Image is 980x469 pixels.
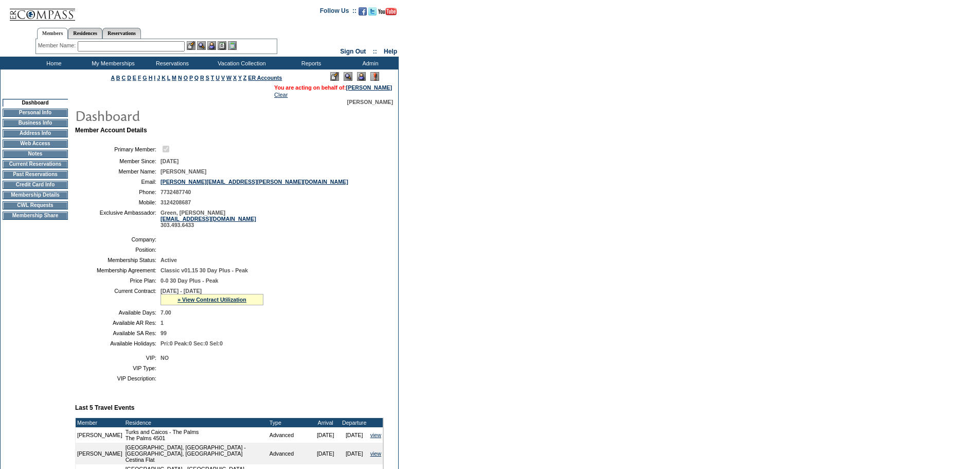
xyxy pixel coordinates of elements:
[79,320,156,326] td: Available AR Res:
[248,75,282,81] a: ER Accounts
[268,418,311,427] td: Type
[3,212,68,220] td: Membership Share
[384,48,397,55] a: Help
[359,7,367,15] img: Become our fan on Facebook
[141,57,201,70] td: Reservations
[161,320,164,326] span: 1
[206,75,209,81] a: S
[138,75,141,81] a: F
[3,201,68,210] td: CWL Requests
[3,109,68,117] td: Personal Info
[243,75,247,81] a: Z
[221,75,225,81] a: V
[38,41,78,50] div: Member Name:
[268,443,311,464] td: Advanced
[79,144,156,154] td: Primary Member:
[68,28,102,39] a: Residences
[268,427,311,443] td: Advanced
[76,427,124,443] td: [PERSON_NAME]
[3,129,68,137] td: Address Info
[23,57,82,70] td: Home
[76,443,124,464] td: [PERSON_NAME]
[79,309,156,316] td: Available Days:
[330,72,339,81] img: Edit Mode
[3,181,68,189] td: Credit Card Info
[124,427,268,443] td: Turks and Caicos - The Palms The Palms 4501
[167,75,170,81] a: L
[79,199,156,205] td: Mobile:
[76,418,124,427] td: Member
[226,75,231,81] a: W
[340,418,369,427] td: Departure
[373,48,377,55] span: ::
[79,179,156,185] td: Email:
[344,72,352,81] img: View Mode
[368,7,377,15] img: Follow us on Twitter
[172,75,176,81] a: M
[157,75,160,81] a: J
[378,8,397,15] img: Subscribe to our YouTube Channel
[161,309,171,316] span: 7.00
[3,119,68,127] td: Business Info
[238,75,242,81] a: Y
[184,75,188,81] a: O
[79,267,156,273] td: Membership Agreement:
[311,418,340,427] td: Arrival
[161,158,179,164] span: [DATE]
[201,57,280,70] td: Vacation Collection
[368,10,377,16] a: Follow us on Twitter
[3,191,68,199] td: Membership Details
[161,277,219,284] span: 0-0 30 Day Plus - Peak
[161,267,248,273] span: Classic v01.15 30 Day Plus - Peak
[3,140,68,148] td: Web Access
[216,75,220,81] a: U
[79,236,156,242] td: Company:
[187,41,195,50] img: b_edit.gif
[161,257,177,263] span: Active
[79,210,156,228] td: Exclusive Ambassador:
[178,75,182,81] a: N
[347,99,393,105] span: [PERSON_NAME]
[228,41,237,50] img: b_calculator.gif
[161,168,206,175] span: [PERSON_NAME]
[149,75,153,81] a: H
[3,150,68,158] td: Notes
[378,10,397,16] a: Subscribe to our YouTube Channel
[359,10,367,16] a: Become our fan on Facebook
[194,75,199,81] a: Q
[79,257,156,263] td: Membership Status:
[161,199,191,205] span: 3124208687
[79,168,156,175] td: Member Name:
[311,443,340,464] td: [DATE]
[79,277,156,284] td: Price Plan:
[79,189,156,195] td: Phone:
[79,158,156,164] td: Member Since:
[370,450,381,457] a: view
[79,330,156,336] td: Available SA Res:
[133,75,136,81] a: E
[79,365,156,371] td: VIP Type:
[340,48,366,55] a: Sign Out
[116,75,120,81] a: B
[346,84,392,91] a: [PERSON_NAME]
[161,210,256,228] span: Green, [PERSON_NAME] 303.493.6433
[280,57,340,70] td: Reports
[340,427,369,443] td: [DATE]
[340,443,369,464] td: [DATE]
[161,179,348,185] a: [PERSON_NAME][EMAIL_ADDRESS][PERSON_NAME][DOMAIN_NAME]
[233,75,237,81] a: X
[200,75,204,81] a: R
[79,375,156,381] td: VIP Description:
[161,288,202,294] span: [DATE] - [DATE]
[370,432,381,438] a: view
[79,247,156,253] td: Position:
[75,404,134,411] b: Last 5 Travel Events
[207,41,216,50] img: Impersonate
[3,170,68,179] td: Past Reservations
[154,75,155,81] a: I
[161,355,169,361] span: NO
[79,340,156,346] td: Available Holidays:
[211,75,215,81] a: T
[142,75,147,81] a: G
[197,41,206,50] img: View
